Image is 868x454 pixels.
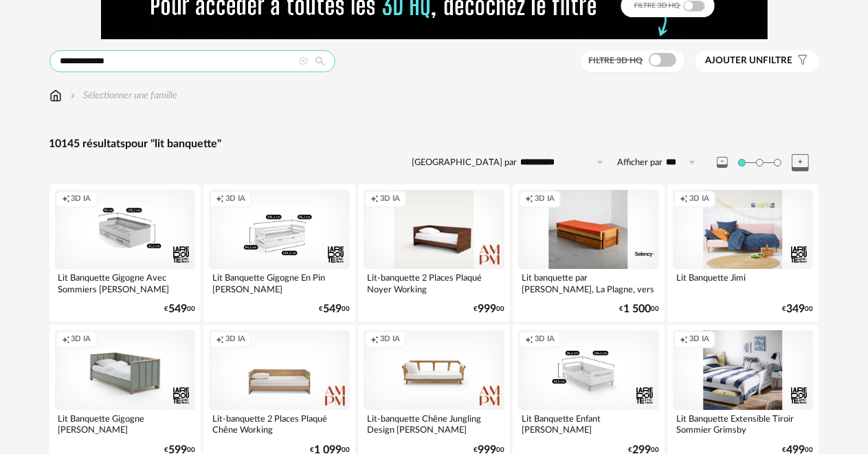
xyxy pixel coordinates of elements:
span: pour "lit banquette" [126,138,222,149]
span: 1 500 [623,305,651,314]
span: 3D IA [535,194,555,204]
span: Creation icon [680,334,688,345]
img: svg+xml;base64,PHN2ZyB3aWR0aD0iMTYiIGhlaWdodD0iMTYiIHZpZXdCb3g9IjAgMCAxNiAxNiIgZmlsbD0ibm9uZSIgeG... [67,89,78,102]
span: Creation icon [370,334,379,345]
div: € 00 [164,305,195,314]
span: 3D IA [225,194,245,204]
span: 3D IA [71,334,91,345]
span: 3D IA [689,334,709,345]
div: Lit-banquette 2 Places Plaqué Noyer Working [364,269,504,296]
span: Ajouter un [706,56,764,65]
a: Creation icon 3D IA Lit-banquette 2 Places Plaqué Noyer Working €99900 [358,184,510,322]
div: 10145 résultats [49,137,819,151]
span: Creation icon [216,194,224,204]
div: € 00 [782,305,813,314]
span: Filtre 3D HQ [589,56,643,65]
div: Lit Banquette Gigogne Avec Sommiers [PERSON_NAME] [55,269,196,296]
a: Creation icon 3D IA Lit banquette par [PERSON_NAME], La Plagne, vers 1965 €1 50000 [513,184,665,322]
div: Lit banquette par [PERSON_NAME], La Plagne, vers 1965 [518,269,659,296]
span: Filter icon [793,55,809,67]
span: Creation icon [216,334,224,345]
span: 3D IA [535,334,555,345]
span: Creation icon [370,194,379,204]
img: svg+xml;base64,PHN2ZyB3aWR0aD0iMTYiIGhlaWdodD0iMTciIHZpZXdCb3g9IjAgMCAxNiAxNyIgZmlsbD0ibm9uZSIgeG... [49,89,62,102]
label: [GEOGRAPHIC_DATA] par [412,157,518,169]
span: Creation icon [62,194,70,204]
span: 3D IA [71,194,91,204]
div: Lit Banquette Gigogne [PERSON_NAME] [55,410,196,437]
span: 549 [323,305,342,314]
a: Creation icon 3D IA Lit Banquette Gigogne Avec Sommiers [PERSON_NAME] €54900 [49,184,201,322]
a: Creation icon 3D IA Lit Banquette Gigogne En Pin [PERSON_NAME] €54900 [203,184,355,322]
a: Creation icon 3D IA Lit Banquette Jimi €34900 [667,184,819,322]
div: Lit Banquette Enfant [PERSON_NAME] [518,410,659,437]
div: Lit-banquette 2 Places Plaqué Chêne Working [209,410,350,437]
span: 3D IA [380,334,400,345]
span: Creation icon [680,194,688,204]
span: filtre [706,55,793,67]
div: Lit-banquette Chêne Jungling Design [PERSON_NAME] [364,410,504,437]
span: Creation icon [62,334,70,345]
label: Afficher par [618,157,663,169]
div: € 00 [619,305,659,314]
span: 349 [786,305,805,314]
span: 3D IA [225,334,245,345]
span: Creation icon [525,334,533,345]
span: Creation icon [525,194,533,204]
div: Lit Banquette Gigogne En Pin [PERSON_NAME] [209,269,350,296]
div: Sélectionner une famille [67,89,178,102]
button: Ajouter unfiltre Filter icon [695,50,819,72]
span: 999 [478,305,496,314]
span: 3D IA [380,194,400,204]
div: € 00 [474,305,504,314]
div: Lit Banquette Jimi [673,269,814,296]
div: Lit Banquette Extensible Tiroir Sommier Grimsby [673,410,814,437]
div: € 00 [319,305,350,314]
span: 549 [168,305,187,314]
span: 3D IA [689,194,709,204]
